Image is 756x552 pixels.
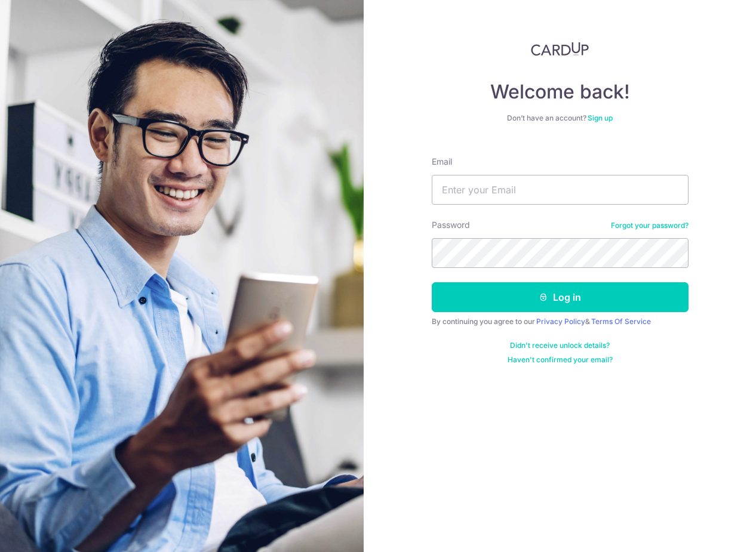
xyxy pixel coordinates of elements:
label: Password [432,219,470,231]
a: Haven't confirmed your email? [508,355,613,365]
img: CardUp Logo [531,42,589,56]
input: Enter your Email [432,175,689,205]
button: Log in [432,282,689,312]
a: Terms Of Service [591,317,651,326]
a: Privacy Policy [536,317,585,326]
div: By continuing you agree to our & [432,317,689,326]
label: Email [432,156,452,168]
div: Don’t have an account? [432,113,689,123]
h4: Welcome back! [432,80,689,104]
a: Didn't receive unlock details? [510,341,610,350]
a: Forgot your password? [611,221,689,230]
a: Sign up [588,113,613,122]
